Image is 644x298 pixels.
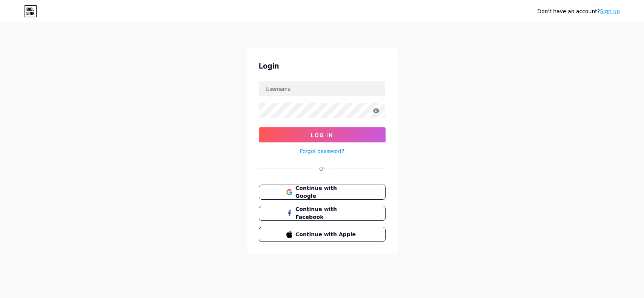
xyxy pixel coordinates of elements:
a: Forgot password? [300,147,344,155]
button: Continue with Apple [259,227,386,242]
div: Don't have an account? [537,8,620,15]
span: Continue with Apple [295,231,358,238]
span: Continue with Google [295,184,358,200]
span: Continue with Facebook [295,205,358,221]
button: Log In [259,127,386,142]
button: Continue with Facebook [259,206,386,221]
input: Username [259,81,385,96]
div: Login [259,60,386,72]
a: Sign up [600,8,620,14]
button: Continue with Google [259,185,386,200]
div: Or [319,165,325,173]
span: Log In [311,132,333,138]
